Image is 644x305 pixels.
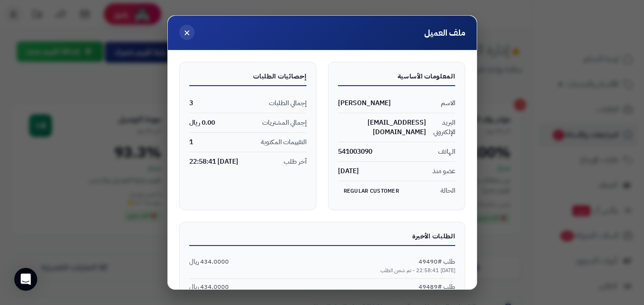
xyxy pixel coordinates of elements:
[284,157,307,167] span: آخر طلب
[189,267,455,275] div: [DATE] 22:58:41 - تم شحن الطلب
[189,138,193,147] span: 1
[338,185,405,197] span: Regular Customer
[338,98,391,108] span: [PERSON_NAME]
[189,257,229,266] span: 434.0000 ريال
[438,147,455,157] span: الهاتف
[338,118,426,137] span: [EMAIL_ADDRESS][DOMAIN_NAME]
[261,138,307,147] span: التقييمات المكتوبة
[189,283,229,292] span: 434.0000 ريال
[441,98,455,108] span: الاسم
[189,232,455,246] div: الطلبات الأخيرة
[432,167,455,176] span: عضو منذ
[189,98,193,108] span: 3
[338,167,359,176] span: [DATE]
[440,186,455,196] span: الحالة
[179,25,194,40] button: ×
[424,27,465,39] h4: ملف العميل
[269,98,307,108] span: إجمالي الطلبات
[426,118,455,137] span: البريد الإلكتروني
[262,118,307,128] span: إجمالي المشتريات
[189,157,238,167] span: [DATE] 22:58:41
[338,147,372,157] span: 541003090
[184,24,190,40] span: ×
[419,283,455,292] span: طلب #49489
[189,118,215,128] span: 0.00 ريال
[338,72,455,86] div: المعلومات الأساسية
[189,72,307,86] div: إحصائيات الطلبات
[14,268,37,291] div: Open Intercom Messenger
[419,257,455,266] span: طلب #49490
